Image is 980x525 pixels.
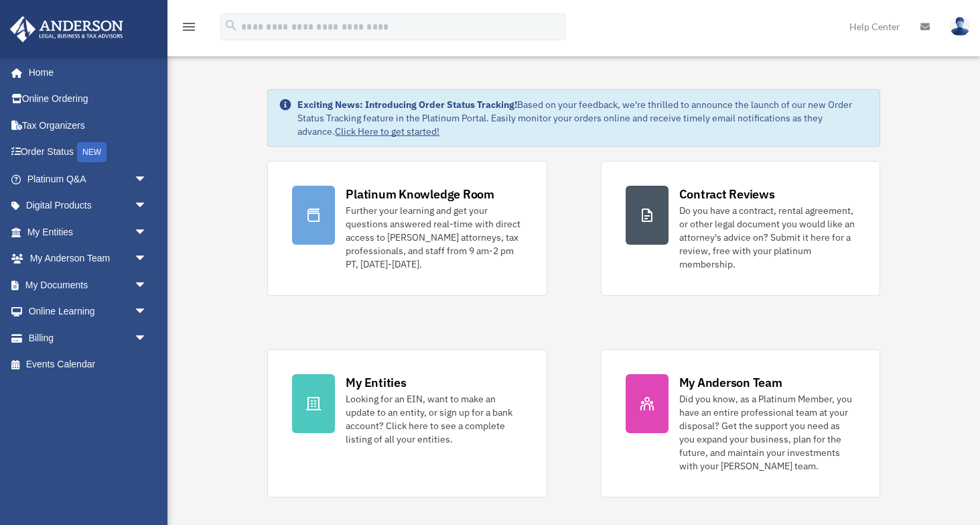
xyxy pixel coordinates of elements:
[77,142,107,162] div: NEW
[9,139,167,166] a: Order StatusNEW
[224,18,238,33] i: search
[134,192,161,220] span: arrow_drop_down
[9,298,167,325] a: Online Learningarrow_drop_down
[181,19,197,35] i: menu
[134,245,161,273] span: arrow_drop_down
[9,192,167,219] a: Digital Productsarrow_drop_down
[335,125,439,137] a: Click Here to get started!
[601,161,880,296] a: Contract Reviews Do you have a contract, rental agreement, or other legal document you would like...
[601,349,880,498] a: My Anderson Team Did you know, as a Platinum Member, you have an entire professional team at your...
[297,99,517,111] strong: Exciting News: Introducing Order Status Tracking!
[9,272,167,298] a: My Documentsarrow_drop_down
[9,86,167,113] a: Online Ordering
[346,186,494,202] div: Platinum Knowledge Room
[9,166,167,192] a: Platinum Q&Aarrow_drop_down
[9,219,167,245] a: My Entitiesarrow_drop_down
[679,392,855,473] div: Did you know, as a Platinum Member, you have an entire professional team at your disposal? Get th...
[346,204,522,271] div: Further your learning and get your questions answered real-time with direct access to [PERSON_NAM...
[679,374,782,391] div: My Anderson Team
[9,112,167,139] a: Tax Organizers
[346,392,522,446] div: Looking for an EIN, want to make an update to an entity, or sign up for a bank account? Click her...
[9,59,161,86] a: Home
[9,245,167,272] a: My Anderson Teamarrow_drop_down
[181,23,197,35] a: menu
[267,161,547,296] a: Platinum Knowledge Room Further your learning and get your questions answered real-time with dire...
[679,186,775,202] div: Contract Reviews
[679,204,855,271] div: Do you have a contract, rental agreement, or other legal document you would like an attorney's ad...
[134,166,161,193] span: arrow_drop_down
[950,17,970,36] img: User Pic
[6,16,127,42] img: Anderson Advisors Platinum Portal
[9,351,167,378] a: Events Calendar
[134,272,161,299] span: arrow_drop_down
[9,325,167,351] a: Billingarrow_drop_down
[134,298,161,326] span: arrow_drop_down
[267,349,547,498] a: My Entities Looking for an EIN, want to make an update to an entity, or sign up for a bank accoun...
[346,374,406,391] div: My Entities
[134,219,161,246] span: arrow_drop_down
[297,98,868,138] div: Based on your feedback, we're thrilled to announce the launch of our new Order Status Tracking fe...
[134,325,161,352] span: arrow_drop_down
